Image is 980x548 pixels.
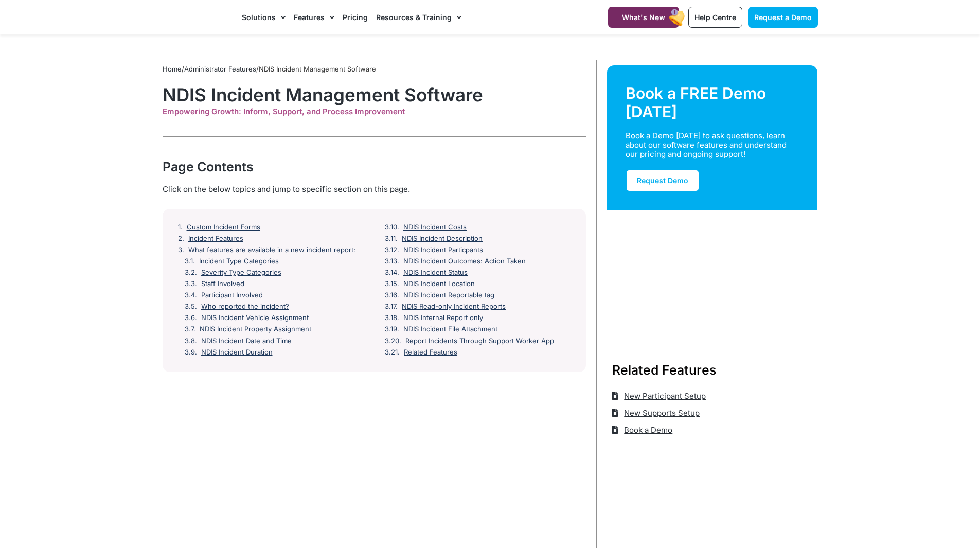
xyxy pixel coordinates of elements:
a: New Participant Setup [612,387,706,404]
span: What's New [622,13,665,22]
a: NDIS Incident Vehicle Assignment [201,314,309,322]
a: Incident Features [188,235,243,243]
a: Report Incidents Through Support Worker App [405,337,554,345]
a: NDIS Incident Outcomes: Action Taken [403,257,526,266]
a: Incident Type Categories [199,257,279,266]
a: Staff Involved [201,280,244,288]
a: Help Centre [688,7,742,28]
a: Who reported the incident? [201,303,289,311]
h3: Related Features [612,361,813,379]
a: NDIS Incident Costs [403,223,467,232]
span: / / [163,65,376,73]
span: New Participant Setup [621,387,706,404]
a: What features are available in a new incident report: [188,246,355,254]
a: Request a Demo [748,7,818,28]
span: Book a Demo [621,421,672,438]
a: NDIS Read-only Incident Reports [402,303,506,311]
a: New Supports Setup [612,404,700,421]
div: Book a FREE Demo [DATE] [626,84,799,121]
div: Empowering Growth: Inform, Support, and Process Improvement [163,107,586,116]
img: CareMaster Logo [163,10,232,25]
a: NDIS Incident Property Assignment [200,325,311,333]
span: New Supports Setup [621,404,700,421]
a: NDIS Incident Description [402,235,483,243]
a: Administrator Features [184,65,256,73]
div: Book a Demo [DATE] to ask questions, learn about our software features and understand our pricing... [626,131,787,159]
a: Custom Incident Forms [187,223,260,232]
a: NDIS Incident Status [403,269,468,277]
a: NDIS Incident Date and Time [201,337,292,345]
span: Request a Demo [754,13,812,22]
h1: NDIS Incident Management Software [163,84,586,105]
a: NDIS Incident Particpants [403,246,483,254]
span: NDIS Incident Management Software [259,65,376,73]
span: Help Centre [694,13,736,22]
a: NDIS Incident Reportable tag [403,291,494,299]
a: NDIS Incident Location [403,280,475,288]
a: NDIS Internal Report only [403,314,483,322]
a: Related Features [404,348,457,357]
a: Book a Demo [612,421,673,438]
a: Severity Type Categories [201,269,281,277]
a: NDIS Incident File Attachment [403,325,497,333]
a: What's New [608,7,679,28]
div: Page Contents [163,157,586,176]
a: NDIS Incident Duration [201,348,273,357]
span: Request Demo [637,176,688,185]
a: Request Demo [626,169,700,192]
div: Click on the below topics and jump to specific section on this page. [163,184,586,195]
img: Support Worker and NDIS Participant out for a coffee. [607,210,818,336]
a: Home [163,65,182,73]
a: Participant Involved [201,291,263,299]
